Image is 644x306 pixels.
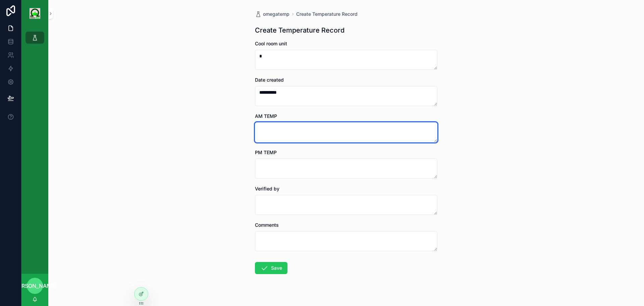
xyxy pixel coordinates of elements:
img: App logo [30,8,40,19]
a: omegatemp [255,11,289,17]
div: scrollable content [21,27,48,52]
span: PM TEMP [255,149,277,155]
span: omegatemp [263,11,289,17]
span: Comments [255,222,279,228]
button: Save [255,262,287,274]
span: Date created [255,77,284,83]
a: Create Temperature Record [296,11,358,17]
h1: Create Temperature Record [255,26,344,35]
span: AM TEMP [255,113,277,119]
span: Verified by [255,186,279,191]
span: Cool room unit [255,41,287,46]
span: [PERSON_NAME] [13,282,57,290]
